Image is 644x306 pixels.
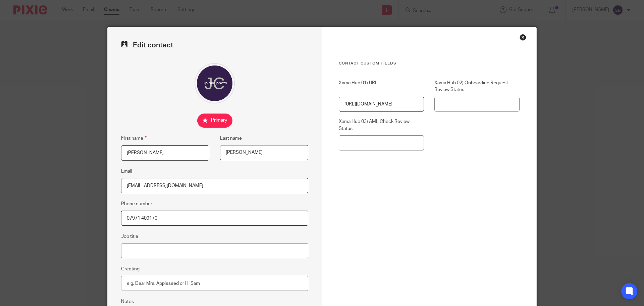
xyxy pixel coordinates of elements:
[121,134,147,142] label: First name
[339,80,424,93] label: Xama Hub 01) URL
[121,276,308,291] input: e.g. Dear Mrs. Appleseed or Hi Sam
[339,61,520,66] h3: Contact Custom fields
[121,41,308,50] h2: Edit contact
[121,298,134,305] label: Notes
[121,168,132,175] label: Email
[121,233,138,240] label: Job title
[121,266,140,272] label: Greeting
[434,80,520,93] label: Xama Hub 02) Onboarding Request Review Status
[339,118,424,132] label: Xama Hub 03) AML Check Review Status
[520,34,526,41] div: Close this dialog window
[220,135,242,142] label: Last name
[121,201,152,207] label: Phone number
